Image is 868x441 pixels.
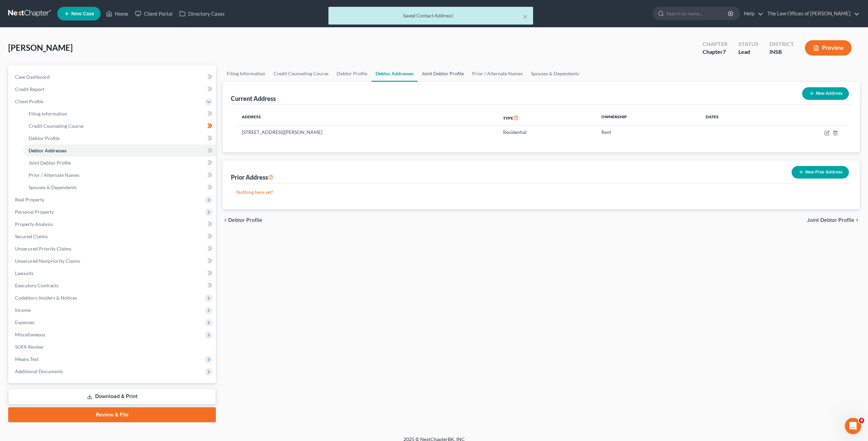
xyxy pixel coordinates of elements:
[10,218,216,230] a: Property Analysis
[15,332,45,337] span: Miscellaneous
[10,341,216,353] a: SOFA Review
[10,267,216,279] a: Lawsuits
[523,12,528,20] button: ×
[15,221,53,227] span: Property Analysis
[223,217,228,223] i: chevron_left
[8,407,216,422] a: Review & File
[527,65,583,82] a: Spouses & Dependents
[333,65,371,82] a: Debtor Profile
[802,87,849,100] button: New Address
[15,270,33,276] span: Lawsuits
[15,197,44,202] span: Real Property
[15,246,71,252] span: Unsecured Priority Claims
[15,344,43,350] span: SOFA Review
[334,12,528,19] div: Saved Contact Address!
[23,120,216,132] a: Credit Counseling Course
[228,217,262,223] span: Debtor Profile
[10,83,216,95] a: Credit Report
[231,94,276,103] div: Current Address
[15,307,31,313] span: Income
[29,148,67,153] span: Debtor Addresses
[15,368,63,374] span: Additional Documents
[805,40,852,56] button: Preview
[236,110,497,126] th: Address
[769,48,794,56] div: INSB
[236,189,846,196] p: Nothing here yet!
[15,86,44,92] span: Credit Report
[269,65,333,82] a: Credit Counseling Course
[223,217,262,223] button: chevron_left Debtor Profile
[845,418,861,434] iframe: Intercom live chat
[15,74,50,80] span: Case Dashboard
[15,258,80,264] span: Unsecured Nonpriority Claims
[703,48,727,56] div: Chapter
[15,209,54,215] span: Personal Property
[10,279,216,292] a: Executory Contracts
[29,111,67,117] span: Filing Information
[231,173,274,181] div: Prior Address
[23,132,216,145] a: Debtor Profile
[15,295,77,301] span: Codebtors Insiders & Notices
[15,356,39,362] span: Means Test
[703,40,727,48] div: Chapter
[29,135,59,141] span: Debtor Profile
[10,71,216,83] a: Case Dashboard
[10,243,216,255] a: Unsecured Priority Claims
[498,126,596,139] td: Residential
[29,184,77,190] span: Spouses & Dependents
[468,65,527,82] a: Prior / Alternate Names
[23,169,216,181] a: Prior / Alternate Names
[10,230,216,243] a: Secured Claims
[807,217,854,223] span: Joint Debtor Profile
[10,255,216,267] a: Unsecured Nonpriority Claims
[15,233,48,239] span: Secured Claims
[371,65,417,82] a: Debtor Addresses
[236,126,497,139] td: [STREET_ADDRESS][PERSON_NAME]
[792,166,849,179] button: New Prior Address
[23,145,216,157] a: Debtor Addresses
[596,126,700,139] td: Rent
[700,110,768,126] th: Dates
[8,389,216,405] a: Download & Print
[738,40,759,48] div: Status
[417,65,468,82] a: Joint Debtor Profile
[15,283,59,288] span: Executory Contracts
[498,110,596,126] th: Type
[29,172,79,178] span: Prior / Alternate Names
[23,108,216,120] a: Filing Information
[29,160,71,166] span: Joint Debtor Profile
[223,65,269,82] a: Filing Information
[29,123,84,129] span: Credit Counseling Course
[854,217,860,223] i: chevron_right
[23,157,216,169] a: Joint Debtor Profile
[23,181,216,194] a: Spouses & Dependents
[738,48,759,56] div: Lead
[769,40,794,48] div: District
[723,48,726,55] span: 7
[15,319,34,325] span: Expenses
[8,43,73,52] span: [PERSON_NAME]
[596,110,700,126] th: Ownership
[15,98,43,104] span: Client Profile
[859,418,864,423] span: 4
[807,217,860,223] button: Joint Debtor Profile chevron_right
